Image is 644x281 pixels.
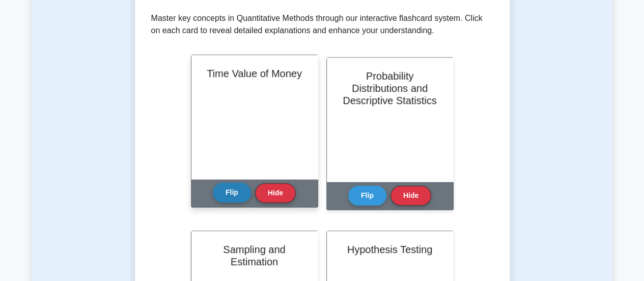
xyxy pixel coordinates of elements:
[390,186,431,206] button: Hide
[255,183,296,203] button: Hide
[213,183,251,202] button: Flip
[339,70,441,107] h2: Probability Distributions and Descriptive Statistics
[151,12,493,37] p: Master key concepts in Quantitative Methods through our interactive flashcard system. Click on ea...
[339,243,441,256] h2: Hypothesis Testing
[204,243,305,268] h2: Sampling and Estimation
[204,67,305,80] h2: Time Value of Money
[348,186,386,206] button: Flip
